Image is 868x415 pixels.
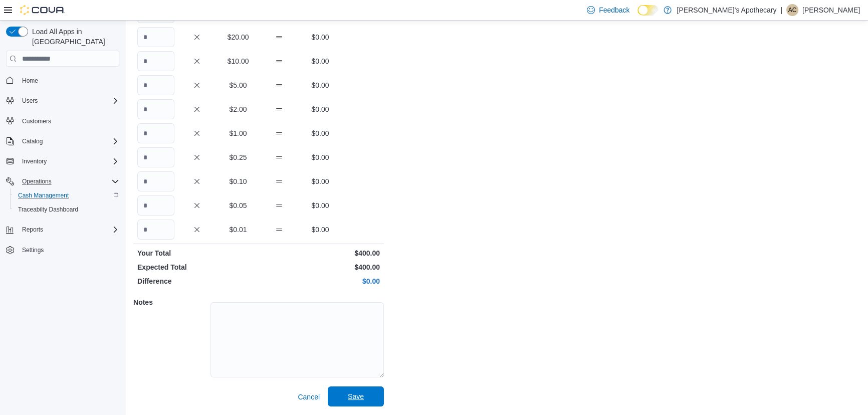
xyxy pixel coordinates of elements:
[18,224,47,236] button: Reports
[802,4,860,16] p: [PERSON_NAME]
[294,387,324,407] button: Cancel
[137,195,174,216] input: Quantity
[137,220,174,240] input: Quantity
[22,97,38,105] span: Users
[22,137,43,145] span: Catalog
[328,386,384,406] button: Save
[261,262,380,272] p: $400.00
[22,157,47,165] span: Inventory
[302,32,339,42] p: $0.00
[786,4,798,16] div: Alec C
[137,262,257,272] p: Expected Total
[788,4,797,16] span: AC
[2,154,123,168] button: Inventory
[22,177,52,185] span: Operations
[220,104,257,114] p: $2.00
[220,176,257,186] p: $0.10
[348,391,364,401] span: Save
[302,128,339,138] p: $0.00
[14,189,73,201] a: Cash Management
[137,147,174,167] input: Quantity
[220,80,257,90] p: $5.00
[28,27,119,47] span: Load All Apps in [GEOGRAPHIC_DATA]
[18,95,119,107] span: Users
[14,189,119,201] span: Cash Management
[220,128,257,138] p: $1.00
[18,155,51,167] button: Inventory
[14,203,82,216] a: Traceabilty Dashboard
[18,175,56,187] button: Operations
[137,276,257,286] p: Difference
[22,77,38,85] span: Home
[137,123,174,143] input: Quantity
[18,244,48,256] a: Settings
[302,104,339,114] p: $0.00
[18,224,119,236] span: Reports
[18,75,42,87] a: Home
[220,200,257,211] p: $0.05
[261,276,380,286] p: $0.00
[137,171,174,191] input: Quantity
[220,225,257,235] p: $0.01
[261,248,380,258] p: $400.00
[2,243,123,257] button: Settings
[133,292,208,312] h5: Notes
[137,75,174,95] input: Quantity
[137,51,174,71] input: Quantity
[18,135,119,147] span: Catalog
[10,188,123,202] button: Cash Management
[137,248,257,258] p: Your Total
[22,246,44,254] span: Settings
[2,223,123,237] button: Reports
[137,27,174,47] input: Quantity
[298,392,320,402] span: Cancel
[2,134,123,148] button: Catalog
[18,191,69,199] span: Cash Management
[2,94,123,108] button: Users
[18,115,55,127] a: Customers
[137,99,174,119] input: Quantity
[220,32,257,42] p: $20.00
[18,155,119,167] span: Inventory
[599,5,629,15] span: Feedback
[18,135,47,147] button: Catalog
[220,56,257,66] p: $10.00
[18,115,119,127] span: Customers
[637,5,659,16] input: Dark Mode
[10,202,123,217] button: Traceabilty Dashboard
[637,16,638,16] span: Dark Mode
[14,203,119,216] span: Traceabilty Dashboard
[22,226,43,234] span: Reports
[18,205,78,214] span: Traceabilty Dashboard
[302,176,339,186] p: $0.00
[302,80,339,90] p: $0.00
[220,152,257,162] p: $0.25
[302,152,339,162] p: $0.00
[302,200,339,211] p: $0.00
[2,114,123,128] button: Customers
[18,74,119,86] span: Home
[22,117,51,125] span: Customers
[2,174,123,188] button: Operations
[18,95,42,107] button: Users
[780,4,782,16] p: |
[18,175,119,187] span: Operations
[2,73,123,87] button: Home
[302,56,339,66] p: $0.00
[20,5,65,15] img: Cova
[18,244,119,256] span: Settings
[302,225,339,235] p: $0.00
[677,4,776,16] p: [PERSON_NAME]'s Apothecary
[6,69,119,283] nav: Complex example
